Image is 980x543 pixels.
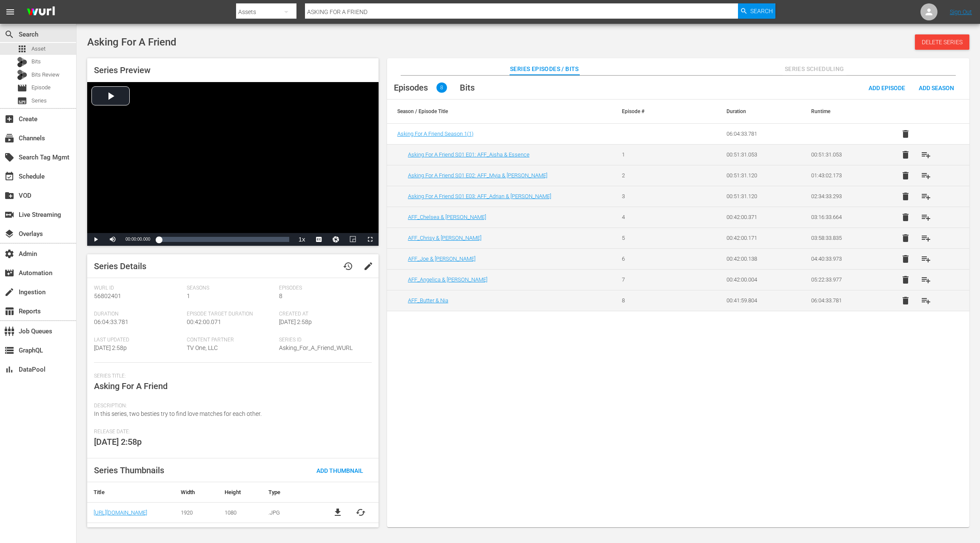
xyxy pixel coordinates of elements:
span: Add Season [912,85,961,91]
td: 05:22:33.977 [801,269,885,290]
button: Add Episode [862,80,912,95]
td: .JPG [262,502,320,523]
span: 1 [187,293,190,299]
span: Episode [31,83,51,92]
button: delete [895,186,916,207]
th: Season / Episode Title [387,100,612,123]
td: 06:04:33.781 [801,290,885,311]
td: 1 [612,144,696,165]
button: Delete Series [915,34,969,50]
td: 1080 [218,502,262,523]
span: Created At [279,311,367,318]
span: Series ID [279,337,367,344]
a: AFF_Chrisy & [PERSON_NAME] [408,235,481,241]
span: Admin [4,249,14,259]
span: 00:42:00.071 [187,318,221,325]
td: 1920 [174,502,218,523]
button: Fullscreen [362,233,379,246]
button: delete [895,207,916,227]
span: delete [900,129,911,139]
a: Asking For A Friend S01 E01: AFF_Aisha & Essence [408,151,530,158]
span: Search Tag Mgmt [4,152,14,162]
div: Bits [17,57,27,67]
span: Description: [94,403,367,409]
button: playlist_add [916,249,936,269]
span: 8 [279,293,282,299]
span: Release Date: [94,429,367,435]
span: Ingestion [4,287,14,297]
button: delete [895,165,916,186]
td: 6 [612,248,696,269]
span: Reports [4,306,14,316]
td: 00:51:31.120 [716,165,801,186]
span: Search [4,29,14,40]
div: Progress Bar [159,237,289,242]
span: Asking For A Friend Season 1 ( 1 ) [397,131,473,137]
span: menu [5,7,15,17]
button: playlist_add [916,228,936,248]
div: Video Player [87,82,379,246]
th: Title [87,482,174,503]
span: Schedule [4,171,14,182]
span: 8 [436,82,447,93]
td: 00:42:00.004 [716,269,801,290]
button: edit [358,256,379,276]
span: 06:04:33.781 [94,318,128,325]
span: playlist_add [921,296,931,306]
span: Overlays [4,229,14,239]
th: Duration [716,100,801,123]
span: Series [31,97,47,105]
span: delete [900,171,911,181]
td: 00:42:00.171 [716,227,801,248]
a: AFF_Chelsea & [PERSON_NAME] [408,214,486,220]
span: Asset [31,45,46,53]
span: Series Scheduling [783,64,846,74]
button: Mute [104,233,121,246]
span: Episodes [279,285,367,292]
button: Playback Rate [293,233,311,246]
span: playlist_add [921,233,931,243]
th: Height [218,482,262,503]
span: Live Streaming [4,210,14,220]
span: Channels [4,133,14,143]
span: delete [900,296,911,306]
button: delete [895,145,916,165]
span: Duration [94,311,182,318]
span: In this series, two besties try to find love matches for each other. [94,410,262,417]
button: playlist_add [916,165,936,186]
td: 04:40:33.973 [801,248,885,269]
button: Jump To Time [328,233,345,246]
a: AFF_Joe & [PERSON_NAME] [408,256,476,262]
td: 4 [612,207,696,227]
td: 00:42:00.138 [716,248,801,269]
span: delete [900,233,911,243]
span: 56802401 [94,293,121,299]
span: delete [900,212,911,222]
button: delete [895,249,916,269]
span: Series [17,96,27,106]
span: edit [363,261,373,271]
span: Bits Review [31,71,60,79]
span: Bits [460,82,475,93]
button: cached [356,507,366,517]
span: delete [900,191,911,202]
span: VOD [4,190,14,201]
td: 02:34:33.293 [801,186,885,207]
span: DataPool [4,364,14,375]
button: delete [895,124,916,144]
span: playlist_add [921,212,931,222]
button: delete [895,290,916,311]
img: ans4CAIJ8jUAAAAAAAAAAAAAAAAAAAAAAAAgQb4GAAAAAAAAAAAAAAAAAAAAAAAAJMjXAAAAAAAAAAAAAAAAAAAAAAAAgAT5G... [20,2,61,22]
td: 00:42:00.371 [716,207,801,227]
span: Bits [31,57,41,66]
div: Bits Review [17,70,27,80]
a: file_download [333,507,343,517]
span: Asking For A Friend [87,36,177,48]
span: playlist_add [921,191,931,202]
td: 00:41:59.804 [716,290,801,311]
span: Series Details [94,261,146,271]
span: playlist_add [921,254,931,264]
span: Seasons [187,285,275,292]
